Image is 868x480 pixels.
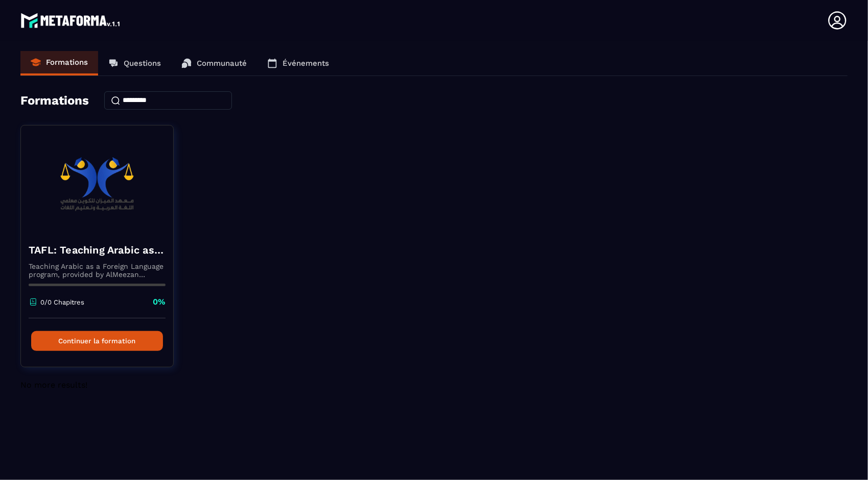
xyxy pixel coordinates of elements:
button: Continuer la formation [31,331,163,351]
p: Teaching Arabic as a Foreign Language program, provided by AlMeezan Academy in the [GEOGRAPHIC_DATA] [29,262,166,279]
a: Communauté [171,51,257,75]
p: Questions [124,59,161,68]
a: Événements [257,51,339,75]
a: Questions [98,51,171,75]
p: Événements [283,59,329,68]
h4: Formations [20,93,89,108]
p: Communauté [197,59,247,68]
p: 0% [153,296,166,308]
img: formation-background [29,133,166,235]
a: formation-backgroundTAFL: Teaching Arabic as a Foreign Language program - augustTeaching Arabic a... [20,125,186,380]
p: 0/0 Chapitres [40,298,84,306]
h4: TAFL: Teaching Arabic as a Foreign Language program - august [29,243,166,257]
img: logo [20,10,122,31]
p: Formations [46,58,88,67]
a: Formations [20,51,98,75]
span: No more results! [20,380,87,390]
